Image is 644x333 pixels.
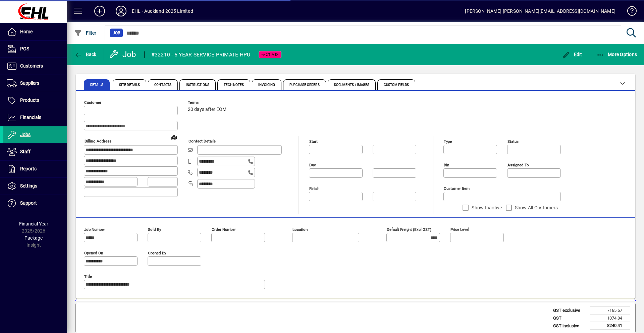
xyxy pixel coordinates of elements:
[72,27,98,39] button: Filter
[20,97,39,103] span: Products
[20,46,29,51] span: POS
[590,307,630,315] td: 7165.57
[84,100,101,105] mat-label: Customer
[560,48,584,60] button: Edit
[89,5,110,17] button: Add
[20,132,31,137] span: Jobs
[20,80,39,86] span: Suppliers
[154,83,171,87] span: Contacts
[595,48,639,60] button: More Options
[119,83,140,87] span: Site Details
[20,29,33,34] span: Home
[3,161,67,177] a: Reports
[20,200,37,206] span: Support
[550,307,590,315] td: GST exclusive
[309,186,319,191] mat-label: Finish
[20,63,43,69] span: Customers
[3,178,67,195] a: Settings
[292,227,308,232] mat-label: Location
[550,322,590,330] td: GST inclusive
[3,109,67,126] a: Financials
[444,186,470,191] mat-label: Customer Item
[590,314,630,322] td: 1074.84
[3,41,67,57] a: POS
[20,149,31,154] span: Staff
[384,83,409,87] span: Custom Fields
[507,163,529,167] mat-label: Assigned to
[20,166,37,171] span: Reports
[450,227,469,232] mat-label: Price Level
[3,92,67,109] a: Products
[387,227,431,232] mat-label: Default Freight (excl GST)
[289,83,320,87] span: Purchase Orders
[169,132,179,142] a: View on map
[186,83,209,87] span: Instructions
[19,221,48,226] span: Financial Year
[109,49,138,60] div: Job
[84,227,105,232] mat-label: Job number
[84,251,103,255] mat-label: Opened On
[334,83,370,87] span: Documents / Images
[90,83,103,87] span: Details
[444,139,452,144] mat-label: Type
[72,48,98,60] button: Back
[3,195,67,212] a: Support
[148,227,161,232] mat-label: Sold by
[3,143,67,160] a: Staff
[622,1,636,23] a: Knowledge Base
[309,139,318,144] mat-label: Start
[74,52,97,57] span: Back
[507,139,519,144] mat-label: Status
[188,107,226,112] span: 20 days after EOM
[84,274,92,279] mat-label: Title
[596,52,637,57] span: More Options
[444,163,449,167] mat-label: Bin
[3,75,67,92] a: Suppliers
[20,115,41,120] span: Financials
[110,5,132,17] button: Profile
[3,24,67,40] a: Home
[67,48,104,60] app-page-header-button: Back
[148,251,166,255] mat-label: Opened by
[3,58,67,75] a: Customers
[188,100,228,105] span: Terms
[132,6,193,16] div: EHL - Auckland 2025 Limited
[550,314,590,322] td: GST
[309,163,316,167] mat-label: Due
[224,83,244,87] span: Tech Notes
[151,49,251,60] div: #32210 - 5 YEAR SERVICE PRIMATE HPU
[113,30,120,36] span: Job
[24,235,43,241] span: Package
[562,52,582,57] span: Edit
[590,322,630,330] td: 8240.41
[465,6,615,16] div: [PERSON_NAME] [PERSON_NAME][EMAIL_ADDRESS][DOMAIN_NAME]
[212,227,236,232] mat-label: Order number
[20,183,37,189] span: Settings
[74,30,97,36] span: Filter
[258,83,275,87] span: Invoicing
